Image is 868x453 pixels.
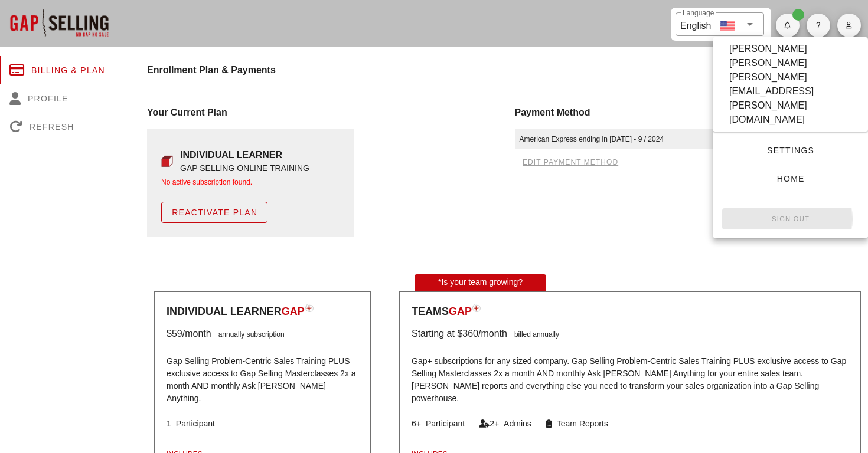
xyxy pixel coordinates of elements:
span: 1 [167,419,171,428]
div: Starting at $360 [412,327,478,341]
p: Gap+ subscriptions for any sized company. Gap Selling Problem-Centric Sales Training PLUS exclusi... [412,348,849,401]
div: annually subscription [211,327,285,341]
span: Participant [171,419,215,428]
small: Sign Out [771,215,810,222]
a: Settings [722,140,859,161]
div: $59 [167,327,182,341]
div: No active subscription found. [161,177,340,188]
p: Gap Selling Problem-Centric Sales Training PLUS exclusive access to Gap Selling Masterclasses 2x ... [167,348,358,401]
div: [PERSON_NAME][EMAIL_ADDRESS][PERSON_NAME][DOMAIN_NAME] [729,70,851,127]
span: 6+ [412,419,421,428]
button: Sign Out [722,208,859,229]
span: Badge [792,9,804,21]
span: GAP [449,306,472,317]
div: /month [182,327,211,341]
div: billed annually [507,327,559,341]
span: GAP [282,306,305,317]
span: Reactivate Plan [171,208,257,217]
div: English [680,16,711,33]
button: Reactivate Plan [161,202,267,223]
div: Your Current Plan [147,106,501,120]
div: Teams [412,304,849,320]
img: plan-icon [472,304,481,312]
span: edit payment method [522,158,618,166]
h4: Enrollment Plan & Payments [147,63,868,77]
div: Individual Learner [167,304,358,320]
div: LanguageEnglish [676,12,764,36]
strong: INDIVIDUAL LEARNER [180,150,282,160]
label: Language [683,9,714,18]
a: Home [722,168,859,189]
div: [PERSON_NAME] [729,42,807,56]
img: question-bullet-actve.png [161,155,173,167]
span: Team Reports [552,419,608,428]
button: edit payment method [515,154,626,170]
span: 2+ [490,419,499,428]
span: Settings [732,146,849,155]
span: Participant [421,419,465,428]
div: American Express ending in [DATE] - 9 / 2024 [515,129,751,149]
span: Home [732,174,849,183]
div: *Is your team growing? [415,274,546,291]
div: [PERSON_NAME] [729,56,807,70]
span: Admins [499,419,531,428]
div: GAP SELLING ONLINE TRAINING [180,162,309,175]
img: plan-icon [305,304,314,312]
div: /month [478,327,507,341]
